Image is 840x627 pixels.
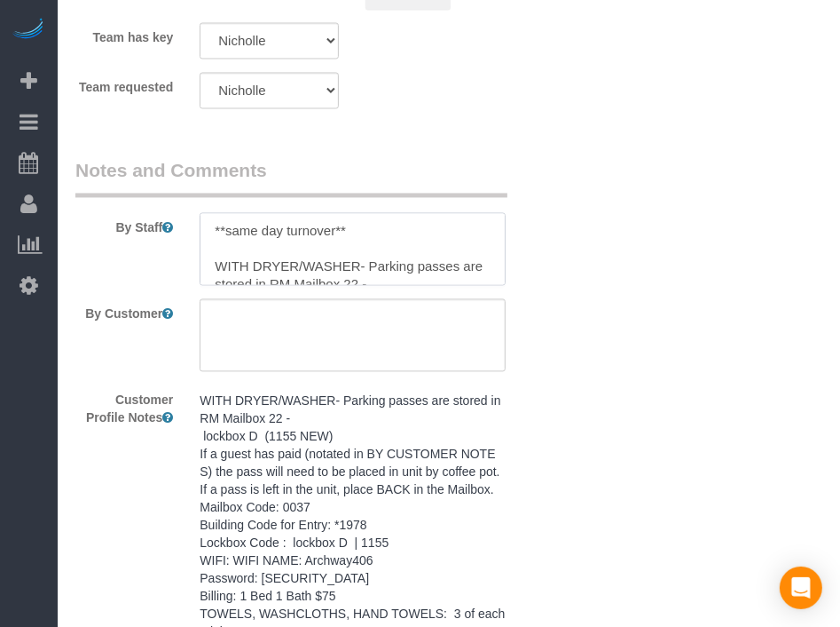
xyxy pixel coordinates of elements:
img: Automaid Logo [11,18,46,43]
legend: Notes and Comments [75,157,507,197]
label: Customer Profile Notes [62,385,186,426]
div: Open Intercom Messenger [780,567,822,609]
label: By Customer [62,298,186,322]
label: Team has key [62,22,186,46]
label: By Staff [62,212,186,236]
label: Team requested [62,72,186,96]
